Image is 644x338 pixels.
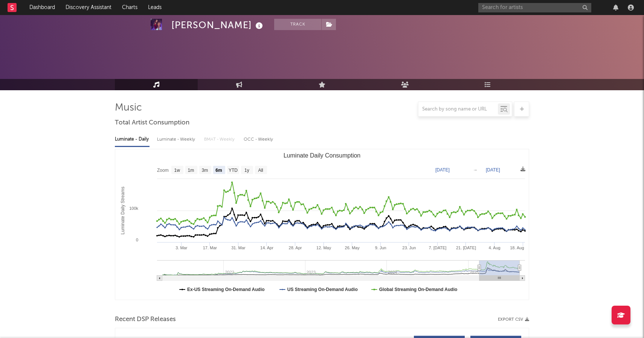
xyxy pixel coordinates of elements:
text: 14. Apr [260,246,273,250]
text: 3m [202,168,208,173]
text: 3. Mar [175,246,188,250]
text: → [473,167,478,173]
button: Export CSV [498,317,529,322]
text: 23. Jun [402,246,416,250]
text: 31. Mar [231,246,246,250]
text: Luminate Daily Streams [120,186,125,234]
text: 9. Jun [375,246,386,250]
text: 1w [174,168,180,173]
text: 18. Aug [510,246,524,250]
input: Search for artists [478,3,591,12]
div: Luminate - Daily [115,133,150,146]
div: [PERSON_NAME] [171,19,265,31]
text: 4. Aug [488,246,500,250]
span: Recent DSP Releases [115,315,176,324]
text: Global Streaming On-Demand Audio [379,287,458,292]
text: 100k [129,206,138,211]
text: YTD [229,168,238,173]
text: Ex-US Streaming On-Demand Audio [187,287,265,292]
text: 17. Mar [203,246,217,250]
div: OCC - Weekly [244,133,274,146]
text: 1m [188,168,194,173]
span: Total Artist Consumption [115,118,189,127]
div: Luminate - Weekly [157,133,197,146]
text: Zoom [157,168,169,173]
button: Track [274,19,321,30]
text: 6m [215,168,222,173]
text: 0 [136,238,138,242]
text: [DATE] [435,167,450,173]
text: All [258,168,263,173]
text: 7. [DATE] [429,246,446,250]
text: 12. May [316,246,331,250]
input: Search by song name or URL [418,106,498,112]
text: 28. Apr [289,246,302,250]
text: 1y [244,168,249,173]
text: [DATE] [486,167,500,173]
text: US Streaming On-Demand Audio [287,287,358,292]
svg: Luminate Daily Consumption [115,149,529,300]
text: Luminate Daily Consumption [284,152,361,159]
text: 21. [DATE] [456,246,476,250]
text: 26. May [345,246,360,250]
